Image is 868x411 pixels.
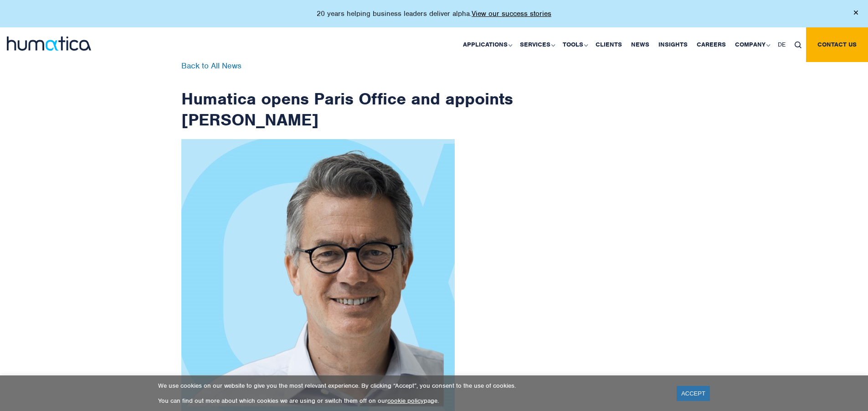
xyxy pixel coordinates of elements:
a: Insights [654,27,692,62]
a: Company [730,27,773,62]
a: Contact us [806,27,868,62]
img: logo [7,36,91,51]
p: 20 years helping business leaders deliver alpha. [317,9,551,18]
a: cookie policy [387,397,424,405]
h1: Humatica opens Paris Office and appoints [PERSON_NAME] [181,62,514,130]
a: Applications [458,27,515,62]
a: View our success stories [472,9,551,18]
a: Clients [591,27,627,62]
a: Back to All News [181,61,241,71]
a: News [627,27,654,62]
a: Services [515,27,558,62]
a: Careers [692,27,730,62]
a: ACCEPT [677,386,710,401]
img: search_icon [795,42,801,48]
a: Tools [558,27,591,62]
p: We use cookies on our website to give you the most relevant experience. By clicking “Accept”, you... [158,382,665,390]
p: You can find out more about which cookies we are using or switch them off on our page. [158,397,665,405]
span: DE [778,41,786,48]
a: DE [773,27,790,62]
